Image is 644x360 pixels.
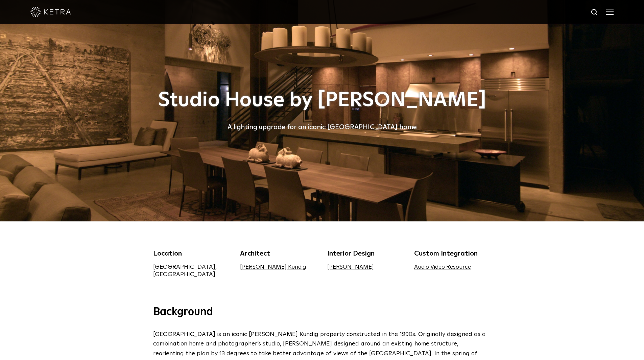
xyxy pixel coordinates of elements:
[327,264,374,270] a: [PERSON_NAME]
[153,248,230,259] div: Location
[414,264,471,270] a: Audio Video Resource
[153,305,491,319] h3: Background
[153,122,491,133] div: A lighting upgrade for an iconic [GEOGRAPHIC_DATA] home
[30,7,71,17] img: ketra-logo-2019-white
[327,248,404,259] div: Interior Design
[153,89,491,112] h1: Studio House by [PERSON_NAME]
[591,8,599,17] img: search icon
[153,263,230,278] div: [GEOGRAPHIC_DATA], [GEOGRAPHIC_DATA]
[414,248,491,259] div: Custom Integration
[240,248,317,259] div: Architect
[606,8,614,15] img: Hamburger%20Nav.svg
[240,264,306,270] a: [PERSON_NAME] Kundig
